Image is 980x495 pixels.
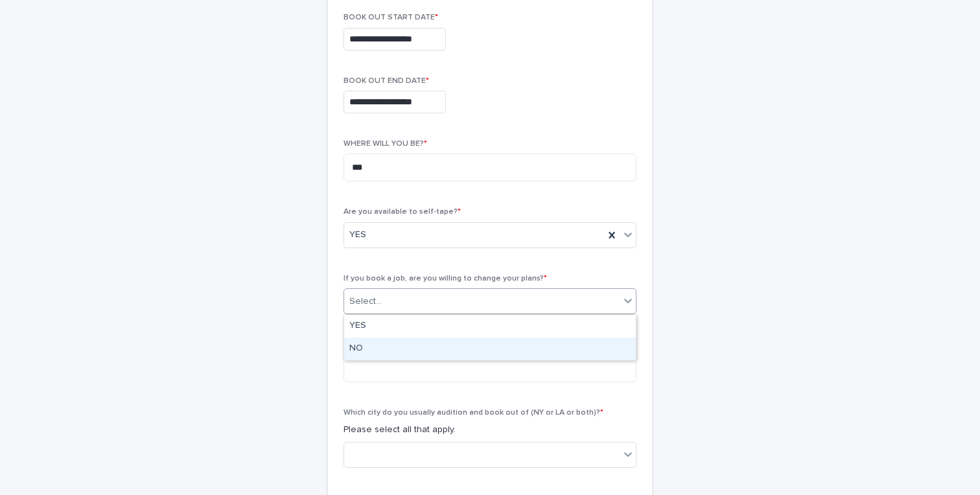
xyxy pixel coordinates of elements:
div: Select... [349,295,382,308]
span: BOOK OUT START DATE [344,14,438,21]
span: If you book a job, are you willing to change your plans? [344,275,547,282]
p: Please select all that apply. [344,423,636,437]
span: BOOK OUT END DATE [344,77,429,85]
span: WHERE WILL YOU BE? [344,140,427,148]
div: NO [344,338,636,360]
span: Are you available to self-tape? [344,208,461,216]
span: YES [349,228,366,242]
span: Which city do you usually audition and book out of (NY or LA or both)? [344,409,603,417]
div: YES [344,315,636,338]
